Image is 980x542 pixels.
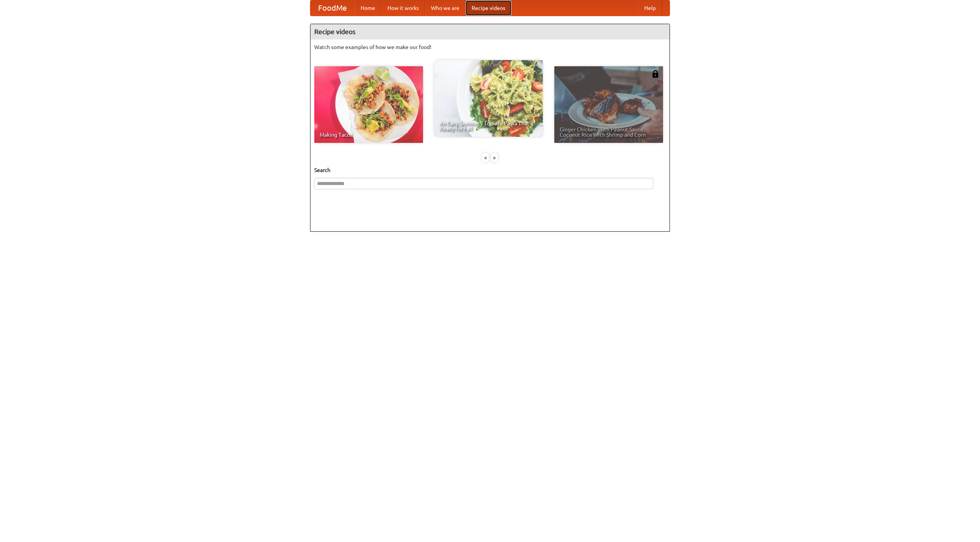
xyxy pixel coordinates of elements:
span: An Easy, Summery Tomato Pasta That's Ready for Fall [439,121,537,131]
a: Who we are [425,0,465,16]
a: An Easy, Summery Tomato Pasta That's Ready for Fall [434,60,543,137]
img: 483408.png [652,70,659,78]
div: « [482,153,489,162]
a: Recipe videos [465,0,511,16]
h5: Search [314,166,666,174]
h4: Recipe videos [310,24,670,39]
a: How it works [381,0,425,16]
a: FoodMe [310,0,354,16]
div: » [491,153,498,162]
a: Help [638,0,662,16]
a: Home [354,0,381,16]
a: Making Tacos [314,66,423,143]
p: Watch some examples of how we make our food! [314,43,666,51]
span: Making Tacos [320,132,418,138]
